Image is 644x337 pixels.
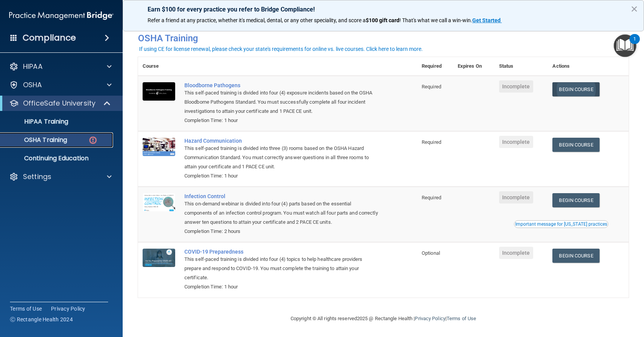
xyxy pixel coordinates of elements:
a: Begin Course [552,138,599,152]
span: Incomplete [499,136,533,148]
button: If using CE for license renewal, please check your state's requirements for online vs. live cours... [138,45,424,53]
div: Completion Time: 1 hour [184,282,379,291]
button: Close [631,3,638,15]
button: Open Resource Center, 1 new notification [614,34,636,57]
p: OfficeSafe University [23,99,95,108]
th: Required [417,57,453,76]
p: OSHA Training [5,136,67,144]
div: 1 [633,39,636,49]
a: Begin Course [552,82,599,96]
a: Privacy Policy [415,316,445,321]
a: Hazard Communication [184,138,379,144]
a: Infection Control [184,193,379,199]
a: OfficeSafe University [9,99,111,108]
a: Begin Course [552,249,599,263]
span: Required [422,139,441,145]
th: Expires On [453,57,495,76]
p: HIPAA Training [5,118,68,125]
th: Actions [548,57,629,76]
img: PMB logo [9,8,113,23]
a: Get Started [472,17,502,23]
button: Read this if you are a dental practitioner in the state of CA [514,220,608,228]
a: OSHA [9,80,112,90]
span: ! That's what we call a win-win. [399,17,472,23]
div: This self-paced training is divided into four (4) topics to help healthcare providers prepare and... [184,255,379,282]
span: Required [422,195,441,200]
div: Important message for [US_STATE] practices [515,222,607,226]
h4: OSHA Training [138,33,629,44]
strong: $100 gift card [366,17,399,23]
span: Optional [422,250,440,256]
a: Begin Course [552,193,599,207]
div: Copyright © All rights reserved 2025 @ Rectangle Health | | [243,306,523,331]
span: Incomplete [499,80,533,93]
a: Terms of Use [447,316,476,321]
a: COVID-19 Preparedness [184,249,379,255]
p: Earn $100 for every practice you refer to Bridge Compliance! [148,6,619,13]
div: Completion Time: 2 hours [184,227,379,236]
h4: Compliance [23,33,76,43]
p: OSHA [23,80,42,90]
a: HIPAA [9,62,112,71]
img: danger-circle.6113f641.png [88,135,98,145]
strong: Get Started [472,17,501,23]
th: Status [495,57,548,76]
p: Continuing Education [5,155,110,162]
a: Settings [9,172,112,181]
div: This on-demand webinar is divided into four (4) parts based on the essential components of an inf... [184,199,379,227]
div: This self-paced training is divided into four (4) exposure incidents based on the OSHA Bloodborne... [184,88,379,116]
div: If using CE for license renewal, please check your state's requirements for online vs. live cours... [139,46,423,52]
span: Incomplete [499,191,533,204]
a: Bloodborne Pathogens [184,82,379,88]
span: Ⓒ Rectangle Health 2024 [10,316,73,323]
div: Completion Time: 1 hour [184,171,379,181]
a: Terms of Use [10,305,42,313]
th: Course [138,57,180,76]
span: Refer a friend at any practice, whether it's medical, dental, or any other speciality, and score a [148,17,366,23]
div: Completion Time: 1 hour [184,116,379,125]
div: This self-paced training is divided into three (3) rooms based on the OSHA Hazard Communication S... [184,144,379,171]
p: HIPAA [23,62,43,71]
a: Privacy Policy [51,305,85,313]
span: Incomplete [499,247,533,259]
span: Required [422,84,441,90]
p: Settings [23,172,51,181]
